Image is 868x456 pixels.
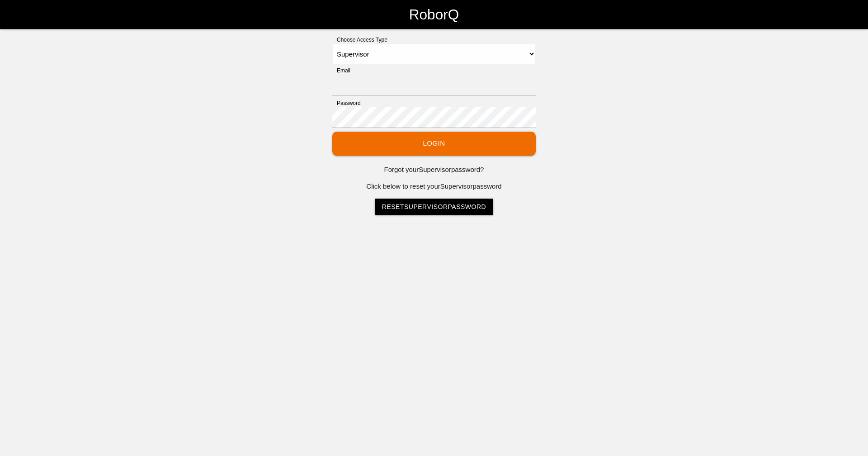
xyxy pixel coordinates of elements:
[332,132,536,156] button: Login
[332,66,350,75] label: Email
[375,199,493,215] a: ResetSupervisorPassword
[332,99,361,107] label: Password
[332,165,536,175] p: Forgot your Supervisor password?
[332,181,536,192] p: Click below to reset your Supervisor password
[332,36,387,44] label: Choose Access Type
